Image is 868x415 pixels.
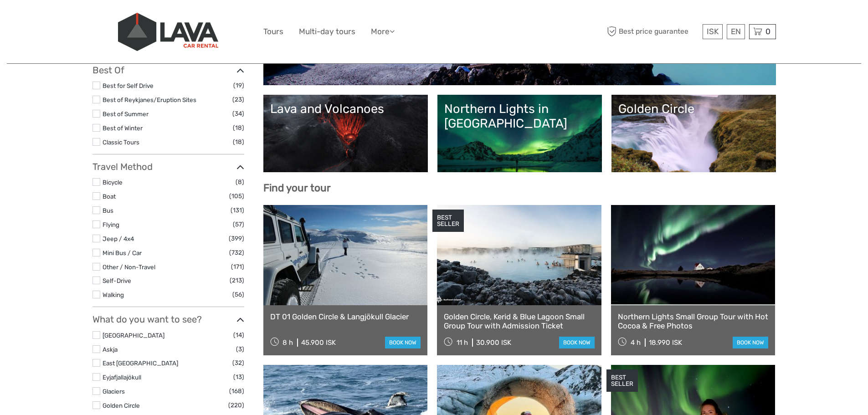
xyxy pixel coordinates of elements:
[92,161,244,172] h3: Travel Method
[707,27,719,36] span: ISK
[103,82,154,89] a: Best for Self Drive
[263,182,331,194] b: Find your tour
[301,338,336,347] div: 45.900 ISK
[103,96,196,103] a: Best of Reykjanes/Eruption Sites
[92,65,244,76] h3: Best Of
[103,221,119,228] a: Flying
[233,372,244,382] span: (13)
[231,261,244,272] span: (171)
[559,337,595,348] a: book now
[733,337,768,348] a: book now
[618,312,769,331] a: Northern Lights Small Group Tour with Hot Cocoa & Free Photos
[92,314,244,325] h3: What do you want to see?
[103,277,131,284] a: Self-Drive
[103,346,118,353] a: Askja
[444,312,595,331] a: Golden Circle, Kerid & Blue Lagoon Small Group Tour with Admission Ticket
[230,275,244,286] span: (213)
[103,110,149,118] a: Best of Summer
[385,337,421,348] a: book now
[103,263,155,271] a: Other / Non-Travel
[103,249,142,256] a: Mini Bus / Car
[118,13,218,51] img: 523-13fdf7b0-e410-4b32-8dc9-7907fc8d33f7_logo_big.jpg
[103,359,178,367] a: East [GEOGRAPHIC_DATA]
[282,338,293,347] span: 8 h
[232,289,244,300] span: (56)
[229,247,244,258] span: (732)
[232,94,244,105] span: (23)
[606,369,638,392] div: BEST SELLER
[103,193,116,200] a: Boat
[371,25,395,38] a: More
[103,388,125,395] a: Glaciers
[270,102,421,116] div: Lava and Volcanoes
[631,338,641,347] span: 4 h
[444,102,595,131] div: Northern Lights in [GEOGRAPHIC_DATA]
[103,291,124,298] a: Walking
[432,210,464,232] div: BEST SELLER
[233,137,244,147] span: (18)
[233,80,244,91] span: (19)
[618,102,769,165] a: Golden Circle
[236,177,244,187] span: (8)
[444,102,595,165] a: Northern Lights in [GEOGRAPHIC_DATA]
[727,24,745,39] div: EN
[233,330,244,340] span: (14)
[103,124,143,132] a: Best of Winter
[103,374,141,381] a: Eyjafjallajökull
[236,344,244,354] span: (3)
[649,338,682,347] div: 18.990 ISK
[270,312,421,321] a: DT 01 Golden Circle & Langjökull Glacier
[232,358,244,368] span: (32)
[299,25,355,38] a: Multi-day tours
[103,402,140,409] a: Golden Circle
[457,338,468,347] span: 11 h
[229,191,244,201] span: (105)
[228,400,244,410] span: (220)
[231,205,244,215] span: (131)
[476,338,511,347] div: 30.900 ISK
[103,332,164,339] a: [GEOGRAPHIC_DATA]
[103,235,134,242] a: Jeep / 4x4
[103,138,139,146] a: Classic Tours
[233,219,244,230] span: (57)
[605,24,700,39] span: Best price guarantee
[103,179,123,186] a: Bicycle
[618,102,769,116] div: Golden Circle
[764,27,772,36] span: 0
[270,102,421,165] a: Lava and Volcanoes
[103,207,113,214] a: Bus
[229,233,244,244] span: (399)
[229,386,244,396] span: (168)
[232,108,244,119] span: (34)
[233,123,244,133] span: (18)
[263,25,283,38] a: Tours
